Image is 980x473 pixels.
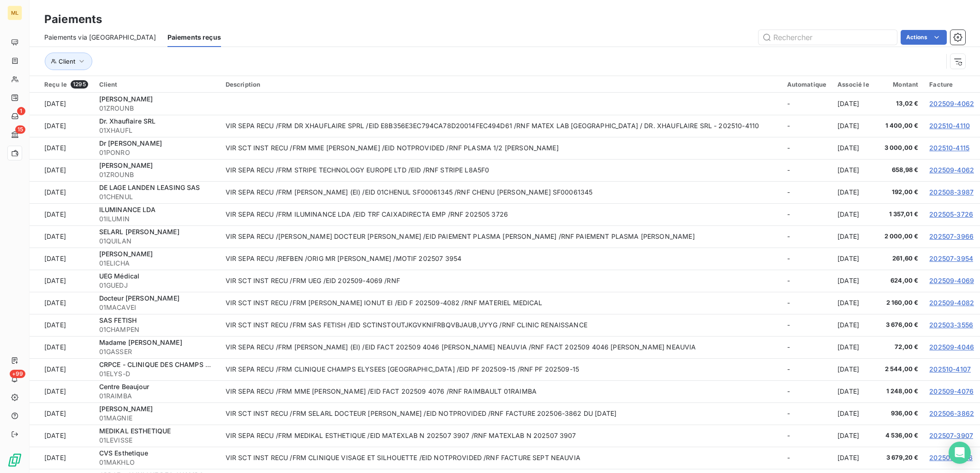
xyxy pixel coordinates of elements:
span: 01ELICHA [99,259,215,268]
td: [DATE] [832,425,875,447]
span: 72,00 € [880,343,919,352]
a: 202509-4082 [929,299,974,307]
a: 202509-4046 [929,343,974,351]
a: 202506-3862 [929,409,974,417]
span: 01RAIMBA [99,391,215,401]
span: 01GUEDJ [99,281,215,290]
td: - [782,203,832,225]
span: Docteur [PERSON_NAME] [99,294,179,302]
span: Dr. Xhauflaire SRL [99,117,156,125]
a: 202509-4062 [929,166,974,174]
span: 1 248,00 € [880,387,919,396]
td: [DATE] [30,248,94,270]
a: 202509-4062 [929,100,974,107]
span: 01QUILAN [99,236,215,246]
td: - [782,358,832,380]
td: - [782,115,832,137]
div: Reçu le [44,80,88,89]
td: - [782,248,832,270]
span: 01MAKHLO [99,458,215,467]
td: - [782,402,832,425]
div: Associé le [837,81,869,88]
td: [DATE] [30,181,94,203]
span: Paiements via [GEOGRAPHIC_DATA] [44,33,156,42]
span: 01CHAMPEN [99,325,215,334]
td: [DATE] [832,270,875,292]
td: VIR SEPA RECU /FRM CLINIQUE CHAMPS ELYSEES [GEOGRAPHIC_DATA] /EID PF 202509-15 /RNF PF 202509-15 [220,358,782,380]
span: 3 676,00 € [880,320,919,330]
span: ILUMINANCE LDA [99,206,155,213]
span: 261,60 € [880,254,919,263]
span: Client [59,58,75,65]
td: VIR SEPA RECU /[PERSON_NAME] DOCTEUR [PERSON_NAME] /EID PAIEMENT PLASMA [PERSON_NAME] /RNF PAIEME... [220,225,782,248]
span: 624,00 € [880,276,919,285]
span: Madame [PERSON_NAME] [99,338,182,346]
td: [DATE] [832,181,875,203]
input: Rechercher [759,30,897,45]
span: [PERSON_NAME] [99,161,153,169]
td: [DATE] [832,248,875,270]
td: VIR SEPA RECU /FRM MEDIKAL ESTHETIQUE /EID MATEXLAB N 202507 3907 /RNF MATEXLAB N 202507 3907 [220,425,782,447]
a: 202505-3726 [929,210,973,218]
span: Paiements reçus [167,33,221,42]
span: Dr [PERSON_NAME] [99,139,162,147]
span: 2 160,00 € [880,298,919,307]
td: VIR SEPA RECU /FRM [PERSON_NAME] (EI) /EID FACT 202509 4046 [PERSON_NAME] NEAUVIA /RNF FACT 20250... [220,336,782,358]
a: 202510-4110 [929,122,970,130]
td: VIR SEPA RECU /FRM [PERSON_NAME] (EI) /EID 01CHENUL SF00061345 /RNF CHENU [PERSON_NAME] SF00061345 [220,181,782,203]
td: - [782,159,832,181]
span: 658,98 € [880,166,919,175]
td: - [782,93,832,115]
td: [DATE] [832,402,875,425]
span: 01ILUMIN [99,214,215,224]
td: [DATE] [832,115,875,137]
span: 1 400,00 € [880,121,919,130]
td: - [782,447,832,469]
div: ML [7,6,22,20]
span: 936,00 € [880,409,919,418]
td: [DATE] [30,137,94,159]
span: UEG Médical [99,272,140,280]
td: - [782,270,832,292]
td: [DATE] [832,336,875,358]
a: 202509-4076 [929,387,974,395]
span: SELARL [PERSON_NAME] [99,228,179,236]
td: VIR SEPA RECU /FRM ILUMINANCE LDA /EID TRF CAIXADIRECTA EMP /RNF 202505 3726 [220,203,782,225]
td: [DATE] [832,380,875,402]
td: [DATE] [30,292,94,314]
td: - [782,137,832,159]
td: VIR SCT INST RECU /FRM SELARL DOCTEUR [PERSON_NAME] /EID NOTPROVIDED /RNF FACTURE 202506-3862 DU ... [220,402,782,425]
a: 202507-3907 [929,432,973,439]
td: [DATE] [30,447,94,469]
td: [DATE] [832,314,875,336]
div: Montant [880,81,919,88]
td: - [782,292,832,314]
a: 202507-3966 [929,232,974,240]
h3: Paiements [44,11,102,28]
img: Logo LeanPay [7,453,22,467]
td: [DATE] [30,93,94,115]
div: Open Intercom Messenger [949,442,971,464]
span: [PERSON_NAME] [99,250,153,258]
td: [DATE] [30,358,94,380]
td: VIR SCT INST RECU /FRM UEG /EID 202509-4069 /RNF [220,270,782,292]
td: [DATE] [832,447,875,469]
td: [DATE] [30,115,94,137]
td: - [782,225,832,248]
a: 202509-4016 [929,454,973,461]
td: - [782,181,832,203]
span: Centre Beaujour [99,383,149,390]
td: [DATE] [832,137,875,159]
div: Facture [929,81,974,88]
span: 1 [17,107,25,115]
td: - [782,336,832,358]
span: 2 544,00 € [880,365,919,374]
div: Automatique [787,81,827,88]
span: SAS FETISH [99,316,137,324]
div: Client [99,81,215,88]
td: VIR SCT INST RECU /FRM [PERSON_NAME] IONUT EI /EID F 202509-4082 /RNF MATERIEL MEDICAL [220,292,782,314]
td: - [782,380,832,402]
td: VIR SEPA RECU /FRM STRIPE TECHNOLOGY EUROPE LTD /EID /RNF STRIPE L8A5F0 [220,159,782,181]
span: 01PONRO [99,148,215,157]
td: [DATE] [832,203,875,225]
